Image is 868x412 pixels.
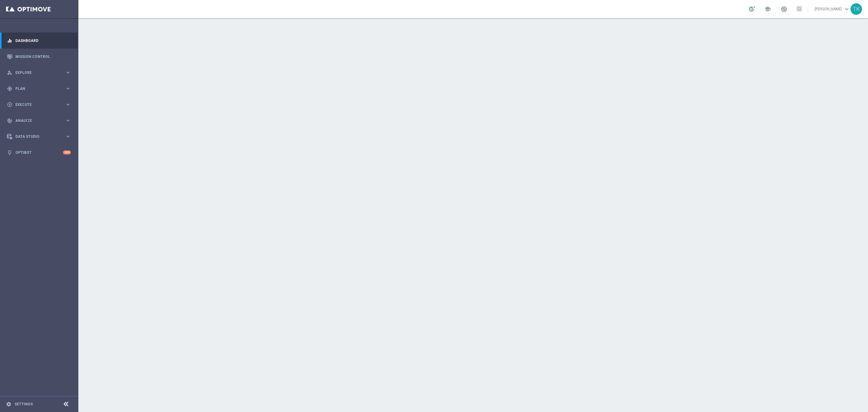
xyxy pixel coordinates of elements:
div: Data Studio [7,134,65,139]
span: Data Studio [15,135,65,138]
i: person_search [7,70,12,75]
span: Execute [15,103,65,106]
div: TK [851,3,862,15]
div: Plan [7,86,65,91]
i: equalizer [7,38,12,43]
i: settings [6,401,11,407]
button: Mission Control [7,54,71,59]
span: Analyze [15,119,65,122]
span: school [764,6,771,12]
i: keyboard_arrow_right [65,102,71,107]
i: keyboard_arrow_right [65,86,71,91]
button: Data Studio keyboard_arrow_right [7,134,71,139]
button: track_changes Analyze keyboard_arrow_right [7,118,71,123]
div: Mission Control [7,49,71,65]
a: Dashboard [15,33,71,49]
a: Optibot [15,144,63,160]
button: lightbulb Optibot +10 [7,150,71,155]
i: lightbulb [7,150,12,155]
i: gps_fixed [7,86,12,91]
span: keyboard_arrow_down [843,6,850,12]
div: Execute [7,102,65,107]
button: gps_fixed Plan keyboard_arrow_right [7,86,71,91]
div: Optibot [7,144,71,160]
i: keyboard_arrow_right [65,118,71,123]
span: Explore [15,71,65,74]
span: Plan [15,87,65,90]
button: person_search Explore keyboard_arrow_right [7,70,71,75]
button: equalizer Dashboard [7,38,71,43]
i: keyboard_arrow_right [65,134,71,139]
a: Settings [14,402,33,406]
div: Dashboard [7,33,71,49]
div: +10 [63,151,71,154]
i: track_changes [7,118,12,123]
div: Explore [7,70,65,75]
a: [PERSON_NAME]keyboard_arrow_down [814,5,851,14]
i: keyboard_arrow_right [65,70,71,75]
div: Analyze [7,118,65,123]
a: Mission Control [15,49,71,65]
i: play_circle_outline [7,102,12,107]
button: play_circle_outline Execute keyboard_arrow_right [7,102,71,107]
